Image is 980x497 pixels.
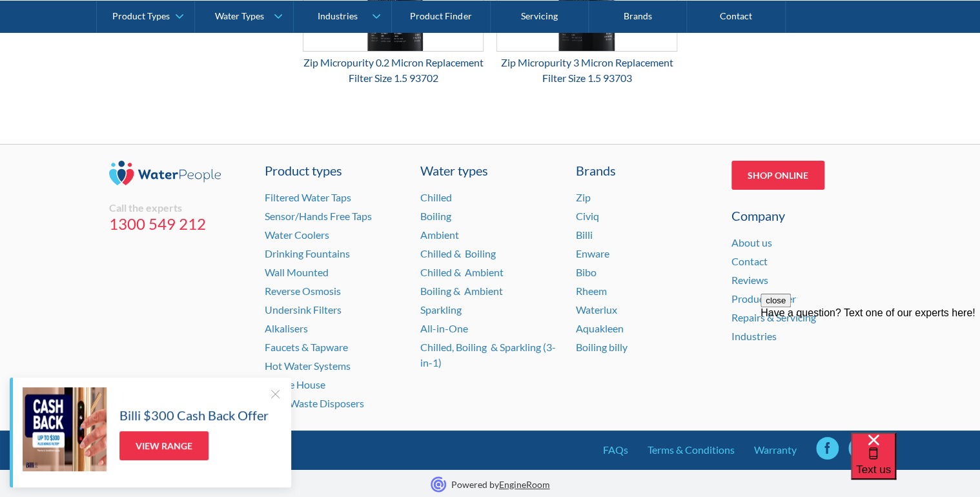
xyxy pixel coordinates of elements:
img: Billi $300 Cash Back Offer [23,387,107,471]
a: FAQs [603,442,628,458]
a: Enware [576,247,609,259]
a: Aquakleen [576,322,624,334]
a: Product finder [731,292,796,305]
a: Chilled, Boiling & Sparkling (3-in-1) [420,341,556,369]
h5: Billi $300 Cash Back Offer [119,405,269,425]
a: Chilled & Ambient [420,266,504,278]
a: Waterlux [576,303,617,316]
a: Hot Water Systems [265,360,351,372]
a: Undersink Filters [265,303,342,316]
a: Repairs & Servicing [731,311,816,323]
iframe: podium webchat widget bubble [851,432,980,497]
a: Alkalisers [265,322,308,334]
a: View Range [119,431,209,460]
div: Call the experts [109,201,249,214]
a: Billi [576,228,593,241]
div: Brands [576,161,715,180]
a: Water Coolers [265,228,329,241]
a: Boiling & Ambient [420,285,503,297]
a: Water types [420,161,560,180]
p: Powered by [451,478,550,491]
a: Civiq [576,210,599,222]
a: 1300 549 212 [109,214,249,234]
a: Rheem [576,285,607,297]
a: Drinking Fountains [265,247,350,259]
div: Company [731,206,871,225]
a: Boiling billy [576,341,628,353]
a: Terms & Conditions [648,442,735,458]
div: Zip Micropurity 0.2 Micron Replacement Filter Size 1.5 93702 [303,55,484,86]
a: Industries [731,330,777,342]
a: Faucets & Tapware [265,341,348,353]
a: Chilled & Boiling [420,247,496,259]
a: All-in-One [420,322,468,334]
a: Sensor/Hands Free Taps [265,210,372,222]
div: Water Types [215,10,264,21]
a: Reviews [731,274,768,286]
a: Bibo [576,266,597,278]
a: Reverse Osmosis [265,285,341,297]
a: Sparkling [420,303,462,316]
a: Chilled [420,191,452,203]
a: Warranty [754,442,797,458]
div: Industries [318,10,358,21]
div: Product Types [112,10,170,21]
a: Zip [576,191,591,203]
a: Contact [731,255,768,267]
a: Wall Mounted [265,266,329,278]
a: Ambient [420,228,459,241]
iframe: podium webchat widget prompt [761,294,980,449]
a: Filtered Water Taps [265,191,351,203]
a: About us [731,236,772,249]
a: Food Waste Disposers [265,397,364,409]
a: Shop Online [731,161,824,190]
div: Zip Micropurity 3 Micron Replacement Filter Size 1.5 93703 [496,55,677,86]
a: Product types [265,161,404,180]
a: EngineRoom [499,479,550,490]
a: Boiling [420,210,451,222]
a: Whole House [265,378,325,391]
